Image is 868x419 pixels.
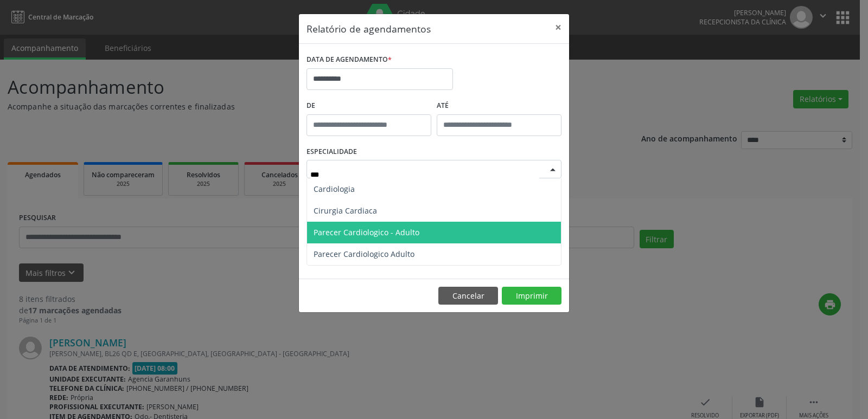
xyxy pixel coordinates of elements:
button: Cancelar [438,287,498,305]
span: Parecer Cardiologico Adulto [314,249,414,259]
span: Cirurgia Cardiaca [314,205,377,216]
label: ESPECIALIDADE [307,144,357,160]
label: ATÉ [437,98,561,114]
span: Cardiologia [314,184,355,194]
button: Close [547,14,569,41]
label: DATA DE AGENDAMENTO [307,51,392,68]
button: Imprimir [502,287,561,305]
label: De [307,98,431,114]
h5: Relatório de agendamentos [307,22,431,36]
span: Parecer Cardiologico - Adulto [314,227,419,237]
